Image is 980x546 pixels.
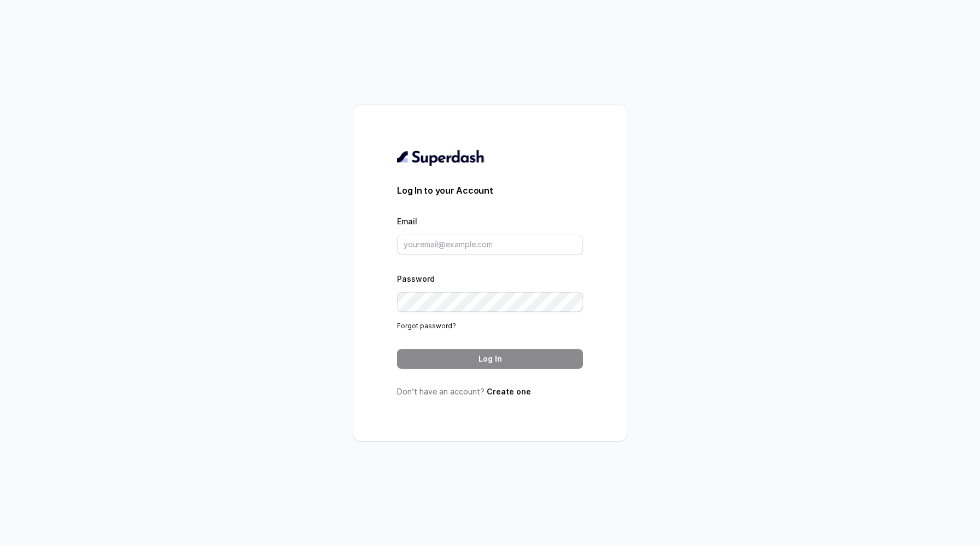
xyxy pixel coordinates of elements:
[397,184,583,197] h3: Log In to your Account
[487,387,531,396] a: Create one
[397,217,417,226] label: Email
[397,274,435,283] label: Password
[397,235,583,254] input: youremail@example.com
[397,386,583,397] p: Don’t have an account?
[397,322,456,330] a: Forgot password?
[397,149,485,166] img: light.svg
[397,349,583,369] button: Log In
